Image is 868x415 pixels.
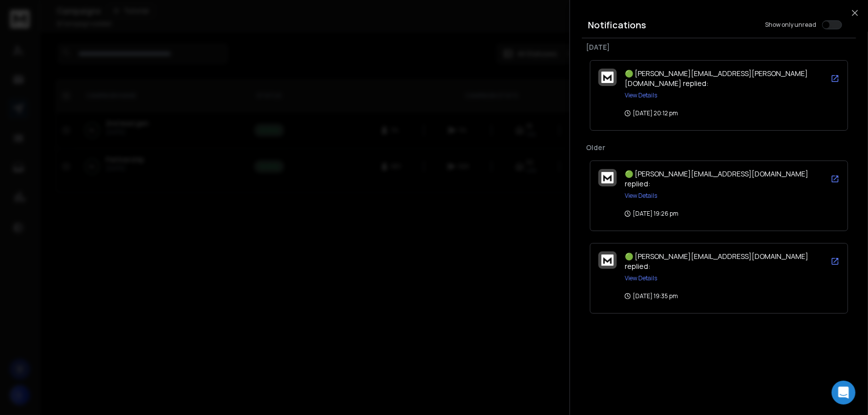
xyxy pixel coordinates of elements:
p: [DATE] 20:12 pm [625,109,678,117]
span: 🟢 [PERSON_NAME][EMAIL_ADDRESS][PERSON_NAME][DOMAIN_NAME] replied: [625,69,808,88]
p: Older [586,143,852,153]
button: View Details [625,274,657,282]
button: View Details [625,91,657,99]
p: [DATE] [586,42,852,52]
span: 🟢 [PERSON_NAME][EMAIL_ADDRESS][DOMAIN_NAME] replied: [625,251,808,271]
span: 🟢 [PERSON_NAME][EMAIL_ADDRESS][DOMAIN_NAME] replied: [625,169,808,188]
p: [DATE] 19:26 pm [625,210,678,218]
img: logo [601,72,614,83]
label: Show only unread [765,21,816,29]
button: View Details [625,192,657,200]
h3: Notifications [588,18,646,32]
div: Open Intercom Messenger [832,381,856,405]
p: [DATE] 19:35 pm [625,292,678,300]
img: logo [601,172,614,183]
img: logo [601,254,614,266]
